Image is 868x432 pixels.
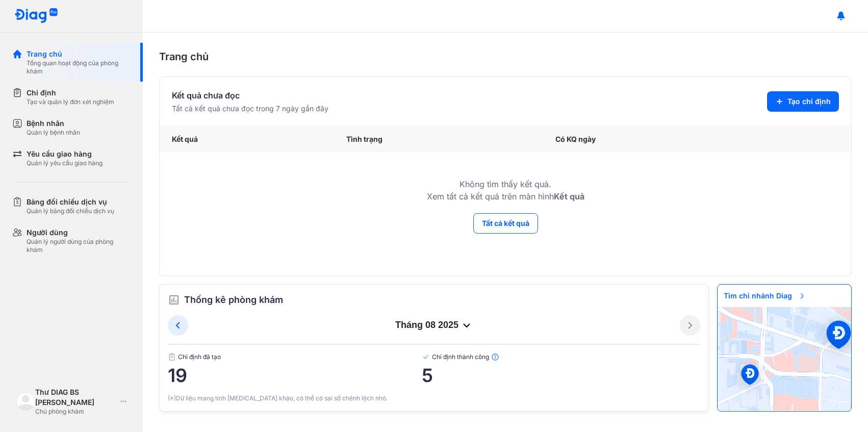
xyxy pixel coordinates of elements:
div: Quản lý bảng đối chiếu dịch vụ [27,207,114,215]
div: Có KQ ngày [543,126,767,153]
div: Tất cả kết quả chưa đọc trong 7 ngày gần đây [172,104,328,114]
div: Bảng đối chiếu dịch vụ [27,197,114,207]
img: document.50c4cfd0.svg [168,353,176,361]
div: Quản lý người dùng của phòng khám [27,238,131,254]
img: logo [14,8,58,24]
div: Kết quả chưa đọc [172,89,328,101]
div: Chủ phòng khám [35,408,116,416]
div: Tổng quan hoạt động của phòng khám [27,59,131,75]
div: Bệnh nhân [27,118,80,129]
div: Yêu cầu giao hàng [27,149,103,159]
div: Người dùng [27,227,131,238]
button: Tất cả kết quả [473,213,538,234]
div: Kết quả [160,126,334,153]
span: Tìm chi nhánh Diag [718,285,812,307]
div: Quản lý bệnh nhân [27,129,80,137]
div: tháng 08 2025 [188,319,680,332]
img: order.5a6da16c.svg [168,294,180,306]
span: Chỉ định thành công [422,353,700,361]
span: 5 [422,365,700,386]
div: Quản lý yêu cầu giao hàng [27,159,103,167]
div: Trang chủ [159,49,852,64]
span: Tạo chỉ định [787,96,831,107]
div: Tình trạng [334,126,544,153]
button: Tạo chỉ định [767,91,839,112]
td: Không tìm thấy kết quả. Xem tất cả kết quả trên màn hình [160,153,851,213]
span: 19 [168,365,422,386]
div: Tạo và quản lý đơn xét nghiệm [27,98,114,106]
span: Thống kê phòng khám [184,293,283,307]
img: checked-green.01cc79e0.svg [422,353,430,361]
span: Chỉ định đã tạo [168,353,422,361]
b: Kết quả [554,191,584,201]
div: Chỉ định [27,88,114,98]
img: logo [16,392,35,411]
div: (*)Dữ liệu mang tính [MEDICAL_DATA] khảo, có thể có sai số chênh lệch nhỏ. [168,394,700,403]
div: Thư DIAG BS [PERSON_NAME] [35,387,116,408]
img: info.7e716105.svg [491,353,499,361]
div: Trang chủ [27,49,131,59]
